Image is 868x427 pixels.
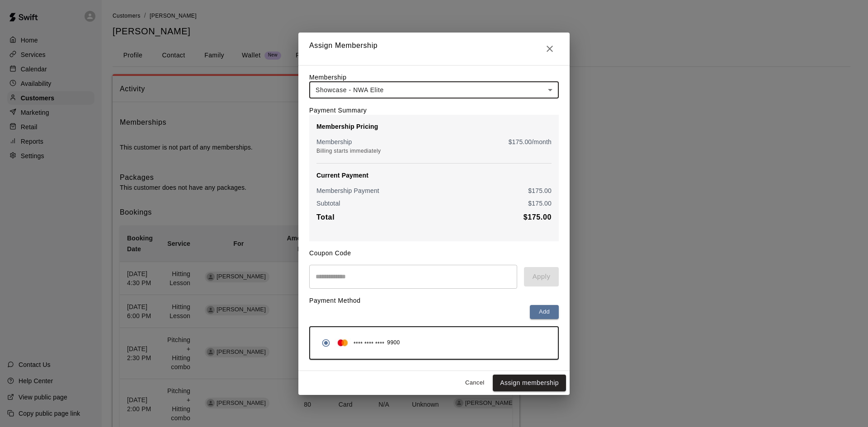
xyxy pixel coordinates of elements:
button: Add [530,305,559,319]
p: Membership Pricing [316,122,552,131]
button: Close [541,40,559,58]
label: Membership [309,74,347,81]
p: $ 175.00 /month [509,137,552,146]
span: Billing starts immediately [316,148,381,154]
p: $ 175.00 [528,186,552,195]
b: Total [316,213,335,221]
p: Subtotal [316,199,340,208]
b: $ 175.00 [524,213,552,221]
span: 9900 [387,338,400,347]
div: Showcase - NWA Elite [309,82,559,99]
p: $ 175.00 [528,199,552,208]
h2: Assign Membership [298,33,570,65]
label: Payment Method [309,297,361,304]
p: Membership Payment [316,186,379,195]
button: Cancel [460,376,489,390]
button: Assign membership [493,375,566,391]
p: Current Payment [316,171,552,180]
p: Membership [316,137,352,146]
label: Coupon Code [309,249,351,257]
label: Payment Summary [309,107,367,114]
img: Credit card brand logo [335,338,351,347]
